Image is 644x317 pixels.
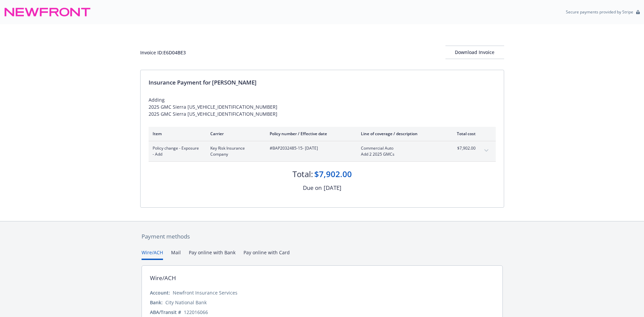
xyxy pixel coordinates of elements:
div: Wire/ACH [150,274,176,282]
div: Invoice ID: E6D04BE3 [140,49,186,56]
span: Key Risk Insurance Company [210,145,259,157]
div: ABA/Transit # [150,309,181,316]
span: Policy change - Exposure - Add [153,145,200,157]
button: Pay online with Card [244,249,290,260]
div: City National Bank [165,299,207,306]
div: Insurance Payment for [PERSON_NAME] [149,78,496,87]
button: Mail [171,249,181,260]
p: Secure payments provided by Stripe [566,9,633,15]
span: Commercial AutoAdd 2 2025 GMCs [361,145,440,157]
button: Download Invoice [445,46,504,59]
span: Commercial Auto [361,145,440,151]
div: Total cost [450,131,476,137]
div: [DATE] [324,183,341,192]
button: Pay online with Bank [189,249,235,260]
div: Download Invoice [445,46,504,59]
button: Wire/ACH [142,249,163,260]
div: Item [153,131,200,137]
div: Policy change - Exposure - AddKey Risk Insurance Company#BAP2032485-15- [DATE]Commercial AutoAdd ... [149,141,496,161]
div: Due on [303,183,322,192]
div: Newfront Insurance Services [173,289,237,296]
div: Adding 2025 GMC Sierra [US_VEHICLE_IDENTIFICATION_NUMBER] 2025 GMC Sierra [US_VEHICLE_IDENTIFICAT... [149,96,496,117]
div: Line of coverage / description [361,131,440,137]
div: Payment methods [142,232,503,241]
div: Carrier [210,131,259,137]
div: Policy number / Effective date [270,131,350,137]
span: #BAP2032485-15 - [DATE] [270,145,350,151]
div: Bank: [150,299,163,306]
div: Account: [150,289,170,296]
button: expand content [481,145,492,156]
span: Add 2 2025 GMCs [361,151,440,157]
div: $7,902.00 [314,168,352,180]
div: Total: [292,168,313,180]
span: $7,902.00 [450,145,476,151]
div: 122016066 [184,309,208,316]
